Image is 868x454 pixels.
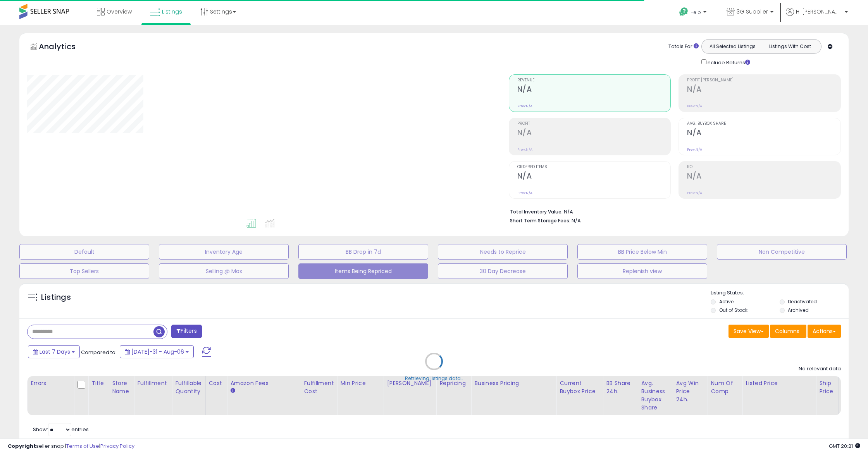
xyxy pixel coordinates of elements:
button: Default [19,244,149,260]
span: Avg. Buybox Share [687,122,840,126]
button: Top Sellers [19,263,149,279]
small: Prev: N/A [517,104,532,108]
h2: N/A [687,128,840,139]
small: Prev: N/A [687,191,702,195]
span: Profit [PERSON_NAME] [687,78,840,83]
b: Short Term Storage Fees: [510,217,570,224]
strong: Copyright [8,442,36,450]
div: Retrieving listings data.. [405,375,463,382]
span: Profit [517,122,671,126]
h2: N/A [687,172,840,182]
div: Include Returns [696,58,759,67]
button: Listings With Cost [761,41,819,52]
small: Prev: N/A [517,147,532,152]
span: 3G Supplier [737,8,768,15]
button: Replenish view [577,263,707,279]
button: Non Competitive [717,244,847,260]
h2: N/A [517,128,671,139]
i: Get Help [679,7,689,17]
h2: N/A [687,85,840,95]
button: Needs to Reprice [438,244,568,260]
button: Items Being Repriced [298,263,428,279]
span: Hi [PERSON_NAME] [796,8,842,15]
button: All Selected Listings [704,41,761,52]
a: Help [673,1,714,25]
button: BB Drop in 7d [298,244,428,260]
button: Inventory Age [159,244,289,260]
span: Help [691,9,701,15]
span: ROI [687,165,840,169]
span: Revenue [517,78,671,83]
div: Totals For [668,43,699,50]
span: Overview [107,8,132,15]
li: N/A [510,206,835,216]
small: Prev: N/A [687,104,702,108]
h2: N/A [517,172,671,182]
small: Prev: N/A [687,147,702,152]
small: Prev: N/A [517,191,532,195]
button: BB Price Below Min [577,244,707,260]
b: Total Inventory Value: [510,208,563,215]
h2: N/A [517,85,671,95]
a: Hi [PERSON_NAME] [786,8,848,25]
div: seller snap | | [8,443,134,450]
button: 30 Day Decrease [438,263,568,279]
span: N/A [572,217,581,224]
span: Ordered Items [517,165,671,169]
span: Listings [162,8,182,15]
h5: Analytics [39,41,91,54]
button: Selling @ Max [159,263,289,279]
